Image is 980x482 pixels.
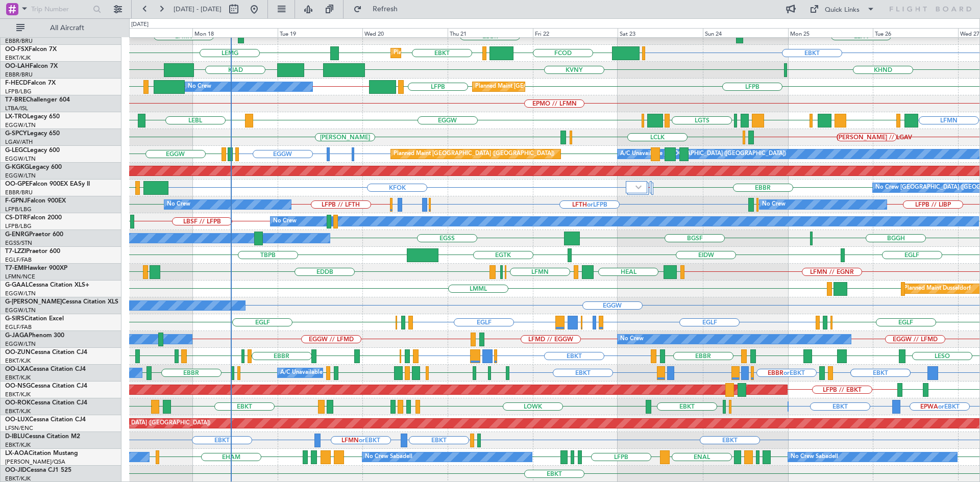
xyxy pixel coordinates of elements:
[394,146,554,162] div: Planned Maint [GEOGRAPHIC_DATA] ([GEOGRAPHIC_DATA])
[5,434,25,440] span: D-IBLU
[825,5,860,15] div: Quick Links
[5,316,24,322] span: G-SIRS
[5,37,33,45] a: EBBR/BRU
[107,28,192,37] div: Sun 17
[5,299,62,305] span: G-[PERSON_NAME]
[5,256,32,264] a: EGLF/FAB
[5,131,60,137] a: G-SPCYLegacy 650
[5,222,32,230] a: LFPB/LBG
[273,214,297,229] div: No Crew
[5,248,26,255] span: T7-LZZI
[5,282,29,288] span: G-GAAL
[5,400,87,406] a: OO-ROKCessna Citation CJ4
[174,5,222,14] span: [DATE] - [DATE]
[5,239,32,247] a: EGSS/STN
[5,323,32,331] a: EGLF/FAB
[5,424,33,432] a: LFSN/ENC
[5,417,86,423] a: OO-LUXCessna Citation CJ4
[5,131,27,137] span: G-SPCY
[5,408,31,415] a: EBKT/KJK
[703,28,788,37] div: Sun 24
[5,400,31,406] span: OO-ROK
[5,349,87,356] a: OO-ZUNCessna Citation CJ4
[5,316,64,322] a: G-SIRSCitation Excel
[5,97,26,103] span: T7-BRE
[5,333,64,339] a: G-JAGAPhenom 300
[31,2,90,17] input: Trip Number
[364,6,407,13] span: Refresh
[5,164,62,170] a: G-KGKGLegacy 600
[5,434,80,440] a: D-IBLUCessna Citation M2
[5,63,58,69] a: OO-LAHFalcon 7X
[5,138,33,146] a: LGAV/ATH
[5,417,29,423] span: OO-LUX
[5,88,32,95] a: LFPB/LBG
[5,383,31,389] span: OO-NSG
[5,450,29,456] span: LX-AOA
[5,71,33,79] a: EBBR/BRU
[167,197,190,212] div: No Crew
[620,146,786,162] div: A/C Unavailable [GEOGRAPHIC_DATA] ([GEOGRAPHIC_DATA])
[192,28,278,37] div: Mon 18
[5,450,78,456] a: LX-AOACitation Mustang
[5,97,70,103] a: T7-BREChallenger 604
[620,332,644,347] div: No Crew
[5,333,29,339] span: G-JAGA
[5,366,86,372] a: OO-LXACessna Citation CJ4
[5,114,60,120] a: LX-TROLegacy 650
[188,79,211,94] div: No Crew
[5,46,29,53] span: OO-FSX
[618,28,703,37] div: Sat 23
[5,357,31,365] a: EBKT/KJK
[5,181,90,187] a: OO-GPEFalcon 900EX EASy II
[11,20,111,36] button: All Aircraft
[5,46,57,53] a: OO-FSXFalcon 7X
[5,172,36,180] a: EGGW/LTN
[5,299,118,305] a: G-[PERSON_NAME]Cessna Citation XLS
[5,248,60,255] a: T7-LZZIPraetor 600
[278,28,363,37] div: Tue 19
[791,449,838,465] div: No Crew Sabadell
[448,28,533,37] div: Thu 21
[50,416,210,431] div: Planned Maint [GEOGRAPHIC_DATA] ([GEOGRAPHIC_DATA])
[5,121,36,129] a: EGGW/LTN
[5,366,29,372] span: OO-LXA
[5,232,63,238] a: G-ENRGPraetor 600
[280,365,470,380] div: A/C Unavailable [GEOGRAPHIC_DATA] ([GEOGRAPHIC_DATA] National)
[5,349,31,356] span: OO-ZUN
[5,114,27,120] span: LX-TRO
[5,164,29,170] span: G-KGKG
[5,273,35,281] a: LFMN/NCE
[5,467,71,473] a: OO-JIDCessna CJ1 525
[5,155,36,163] a: EGGW/LTN
[5,215,27,221] span: CS-DTR
[5,215,62,221] a: CS-DTRFalcon 2000
[5,458,65,466] a: [PERSON_NAME]/QSA
[5,383,87,389] a: OO-NSGCessna Citation CJ4
[5,307,36,314] a: EGGW/LTN
[5,63,30,69] span: OO-LAH
[5,265,25,271] span: T7-EMI
[5,105,28,112] a: LTBA/ISL
[5,189,33,196] a: EBBR/BRU
[5,54,31,62] a: EBKT/KJK
[5,198,27,204] span: F-GPNJ
[804,1,880,17] button: Quick Links
[5,206,32,213] a: LFPB/LBG
[635,185,642,189] img: arrow-gray.svg
[873,28,958,37] div: Tue 26
[5,198,66,204] a: F-GPNJFalcon 900EX
[5,147,27,154] span: G-LEGC
[475,79,636,94] div: Planned Maint [GEOGRAPHIC_DATA] ([GEOGRAPHIC_DATA])
[5,232,29,238] span: G-ENRG
[5,80,28,86] span: F-HECD
[533,28,618,37] div: Fri 22
[5,265,67,271] a: T7-EMIHawker 900XP
[5,340,36,348] a: EGGW/LTN
[5,391,31,398] a: EBKT/KJK
[27,24,108,32] span: All Aircraft
[362,28,448,37] div: Wed 20
[788,28,873,37] div: Mon 25
[5,290,36,297] a: EGGW/LTN
[5,80,56,86] a: F-HECDFalcon 7X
